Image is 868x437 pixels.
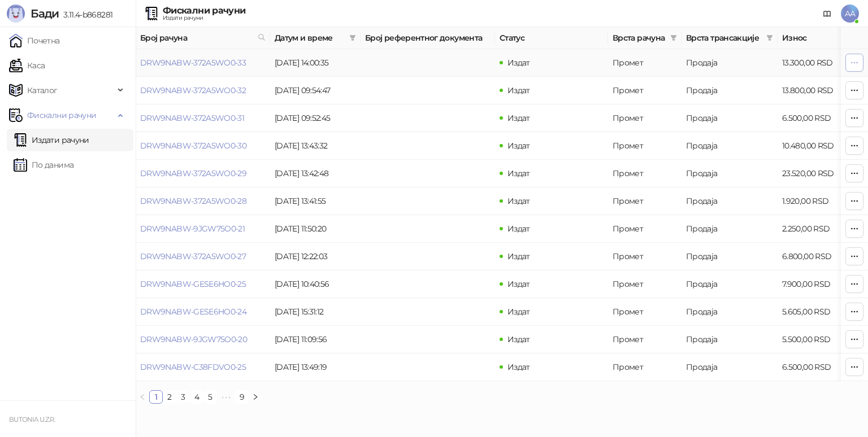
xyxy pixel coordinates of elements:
td: Промет [608,353,682,381]
a: 9 [236,391,248,403]
span: Врста трансакције [686,32,762,44]
span: filter [347,29,358,46]
a: Издати рачуни [14,129,89,151]
span: right [252,394,259,400]
td: Промет [608,215,682,243]
td: DRW9NABW-9JGW75O0-20 [136,326,270,353]
td: 6.500,00 RSD [778,104,857,132]
span: Издат [507,85,530,95]
a: DRW9NABW-372A5WO0-27 [140,251,246,261]
td: Продаја [682,243,778,270]
td: DRW9NABW-372A5WO0-29 [136,160,270,187]
td: 1.920,00 RSD [778,187,857,215]
span: Издат [507,168,530,178]
td: Промет [608,187,682,215]
span: filter [670,34,677,41]
a: DRW9NABW-9JGW75O0-20 [140,334,247,344]
td: Промет [608,243,682,270]
td: [DATE] 13:42:48 [270,160,361,187]
th: Статус [495,27,608,49]
span: Издат [507,307,530,317]
td: Продаја [682,49,778,77]
td: DRW9NABW-C38FDVO0-25 [136,353,270,381]
li: 4 [190,390,203,404]
span: filter [764,29,775,46]
span: Број рачуна [140,32,253,44]
a: DRW9NABW-C38FDVO0-25 [140,362,246,372]
button: left [136,390,149,404]
a: DRW9NABW-372A5WO0-29 [140,168,246,178]
td: DRW9NABW-372A5WO0-31 [136,104,270,132]
td: Промет [608,298,682,326]
span: Бади [31,7,59,20]
td: 13.800,00 RSD [778,77,857,104]
td: [DATE] 12:22:03 [270,243,361,270]
td: Продаја [682,104,778,132]
span: Издат [507,141,530,151]
a: DRW9NABW-372A5WO0-28 [140,196,246,206]
span: ••• [217,390,235,404]
th: Број референтног документа [361,27,495,49]
td: 13.300,00 RSD [778,49,857,77]
a: По данима [14,154,73,176]
button: right [249,390,262,404]
td: DRW9NABW-GESE6HO0-25 [136,270,270,298]
li: 9 [235,390,249,404]
li: Претходна страна [136,390,149,404]
td: DRW9NABW-372A5WO0-33 [136,49,270,77]
td: 6.500,00 RSD [778,353,857,381]
td: [DATE] 13:49:19 [270,353,361,381]
a: DRW9NABW-GESE6HO0-25 [140,279,246,289]
a: DRW9NABW-GESE6HO0-24 [140,307,246,317]
td: DRW9NABW-372A5WO0-28 [136,187,270,215]
td: Промет [608,270,682,298]
div: Фискални рачуни [163,6,245,15]
td: 2.250,00 RSD [778,215,857,243]
li: 3 [176,390,190,404]
td: [DATE] 13:43:32 [270,132,361,160]
td: DRW9NABW-372A5WO0-32 [136,77,270,104]
td: 5.500,00 RSD [778,326,857,353]
td: [DATE] 11:09:56 [270,326,361,353]
td: [DATE] 11:50:20 [270,215,361,243]
td: Продаја [682,160,778,187]
span: 3.11.4-b868281 [59,10,112,20]
li: 1 [149,390,163,404]
a: 4 [190,391,203,403]
td: DRW9NABW-9JGW75O0-21 [136,215,270,243]
td: Продаја [682,132,778,160]
td: Промет [608,160,682,187]
a: 1 [150,391,162,403]
td: DRW9NABW-372A5WO0-30 [136,132,270,160]
img: Logo [7,5,25,23]
td: [DATE] 09:52:45 [270,104,361,132]
td: 5.605,00 RSD [778,298,857,326]
span: filter [668,29,679,46]
li: 5 [203,390,217,404]
td: Продаја [682,270,778,298]
span: Издат [507,224,530,234]
span: Издат [507,58,530,68]
td: Продаја [682,77,778,104]
td: [DATE] 09:54:47 [270,77,361,104]
td: [DATE] 13:41:55 [270,187,361,215]
li: Следећих 5 Страна [217,390,235,404]
span: Издат [507,251,530,261]
th: Врста трансакције [682,27,778,49]
td: Промет [608,49,682,77]
a: DRW9NABW-372A5WO0-33 [140,58,246,68]
a: Документација [818,5,836,23]
span: Издат [507,196,530,206]
li: 2 [163,390,176,404]
span: left [139,394,146,400]
td: Продаја [682,215,778,243]
a: DRW9NABW-372A5WO0-30 [140,141,246,151]
a: DRW9NABW-372A5WO0-32 [140,85,246,95]
span: AA [841,5,859,23]
td: [DATE] 15:31:12 [270,298,361,326]
a: Почетна [9,29,60,52]
td: [DATE] 10:40:56 [270,270,361,298]
th: Врста рачуна [608,27,682,49]
td: Продаја [682,326,778,353]
td: DRW9NABW-GESE6HO0-24 [136,298,270,326]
